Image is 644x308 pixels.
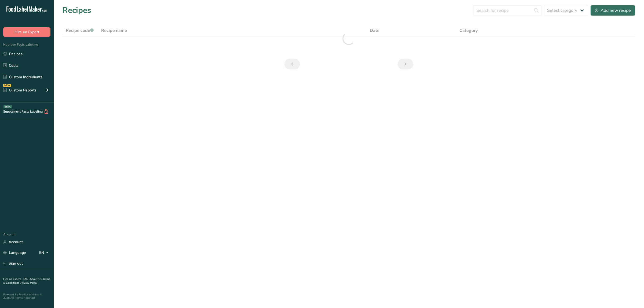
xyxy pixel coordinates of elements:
[284,59,300,69] a: Previous page
[3,293,50,299] div: Powered By FoodLabelMaker © 2025 All Rights Reserved
[3,277,50,285] a: Terms & Conditions .
[3,248,26,257] a: Language
[39,250,50,256] div: EN
[3,27,50,37] button: Hire an Expert
[590,5,635,16] button: Add new recipe
[23,277,30,281] a: FAQ .
[3,87,36,93] div: Custom Reports
[595,7,631,14] div: Add new recipe
[21,281,37,285] a: Privacy Policy
[3,84,11,87] div: NEW
[473,5,542,16] input: Search for recipe
[3,105,12,108] div: BETA
[398,59,413,69] a: Next page
[62,4,91,16] h1: Recipes
[30,277,43,281] a: About Us .
[3,277,22,281] a: Hire an Expert .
